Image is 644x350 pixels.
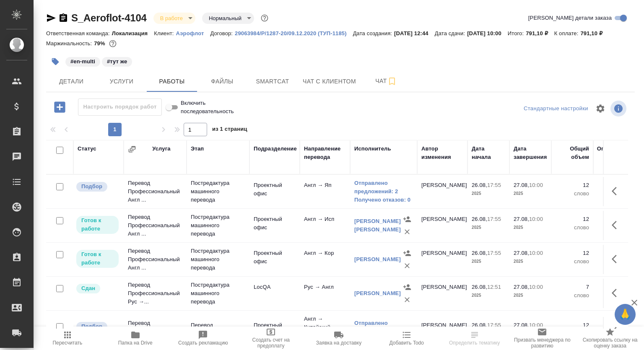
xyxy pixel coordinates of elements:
[441,327,509,350] button: Определить тематику
[401,293,413,306] button: Удалить
[65,57,101,65] span: en-multi
[487,216,501,222] p: 17:55
[300,177,350,206] td: Англ → Яп
[128,145,136,153] button: Сгруппировать
[528,14,612,22] span: [PERSON_NAME] детали заказа
[152,145,170,153] div: Услуга
[607,181,627,201] button: Здесь прячутся важные кнопки
[417,177,467,206] td: [PERSON_NAME]
[354,218,401,233] a: [PERSON_NAME] [PERSON_NAME]
[252,76,293,87] span: Smartcat
[597,249,639,257] p: 12
[597,215,639,223] p: 12
[235,30,353,36] p: 29063984/Р/1287-20/09.12.2020 (ТУП-1185)
[101,327,169,350] button: Папка на Drive
[615,304,636,325] button: 🙏
[152,76,192,87] span: Работы
[556,291,589,300] p: слово
[300,279,350,308] td: Рус → Англ
[353,30,394,36] p: Дата создания:
[529,216,543,222] p: 10:00
[210,30,235,36] p: Договор:
[514,223,547,232] p: 2025
[169,327,237,350] button: Создать рекламацию
[556,321,589,329] p: 12
[417,245,467,274] td: [PERSON_NAME]
[556,223,589,232] p: слово
[487,322,501,328] p: 17:55
[417,211,467,240] td: [PERSON_NAME]
[304,145,346,161] div: Направление перевода
[472,216,487,222] p: 26.08,
[390,340,424,346] span: Добавить Todo
[513,337,571,349] span: Призвать менеджера по развитию
[107,57,127,66] p: #тут же
[300,211,350,240] td: Англ → Исп
[249,211,300,240] td: Проектный офис
[354,319,413,336] a: Отправлено предложений: 1
[556,181,589,189] p: 12
[556,189,589,198] p: слово
[607,215,627,235] button: Здесь прячутся важные кнопки
[75,283,119,294] div: Менеджер проверил работу исполнителя, передает ее на следующий этап
[435,30,467,36] p: Дата сдачи:
[597,145,639,161] div: Оплачиваемый объем
[191,321,245,329] p: Перевод
[514,291,547,300] p: 2025
[206,15,244,22] button: Нормальный
[94,40,107,47] p: 79%
[472,145,505,161] div: Дата начала
[202,13,254,24] div: В работе
[81,322,102,331] p: Подбор
[354,290,401,296] a: [PERSON_NAME]
[618,306,632,323] span: 🙏
[124,209,187,242] td: Перевод Профессиональный Англ ...
[522,102,590,115] div: split button
[387,76,397,86] svg: Подписаться
[581,337,639,349] span: Скопировать ссылку на оценку заказа
[556,257,589,266] p: слово
[580,30,609,36] p: 791,10 ₽
[472,223,505,232] p: 2025
[401,281,413,293] button: Назначить
[373,327,441,350] button: Добавить Todo
[417,279,467,308] td: [PERSON_NAME]
[249,279,300,308] td: LocQA
[176,30,210,36] p: Аэрофлот
[107,38,118,49] button: 64.20 RUB; 0.96 USD;
[75,321,119,332] div: Можно подбирать исполнителей
[514,322,529,328] p: 27.08,
[472,189,505,198] p: 2025
[467,30,508,36] p: [DATE] 10:00
[212,124,247,136] span: из 1 страниц
[48,99,71,116] button: Добавить работу
[526,30,554,36] p: 791,10 ₽
[472,284,487,290] p: 26.08,
[597,181,639,189] p: 12
[472,257,505,266] p: 2025
[70,57,95,66] p: #en-multi
[75,249,119,269] div: Исполнитель может приступить к работе
[508,30,526,36] p: Итого:
[354,179,413,196] a: Отправлено предложений: 2
[529,322,543,328] p: 10:00
[417,317,467,346] td: [PERSON_NAME]
[472,182,487,188] p: 26.08,
[254,145,297,153] div: Подразделение
[514,257,547,266] p: 2025
[556,283,589,291] p: 7
[124,243,187,276] td: Перевод Профессиональный Англ ...
[154,30,176,36] p: Клиент:
[124,277,187,310] td: Перевод Профессиональный Рус →...
[487,182,501,188] p: 17:55
[354,196,413,204] a: Получено отказов: 0
[178,340,228,346] span: Создать рекламацию
[394,30,435,36] p: [DATE] 12:44
[303,76,356,87] span: Чат с клиентом
[597,189,639,198] p: слово
[75,181,119,192] div: Можно подбирать исполнителей
[366,76,406,86] span: Чат
[101,76,142,87] span: Услуги
[300,245,350,274] td: Англ → Кор
[46,13,56,23] button: Скопировать ссылку для ЯМессенджера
